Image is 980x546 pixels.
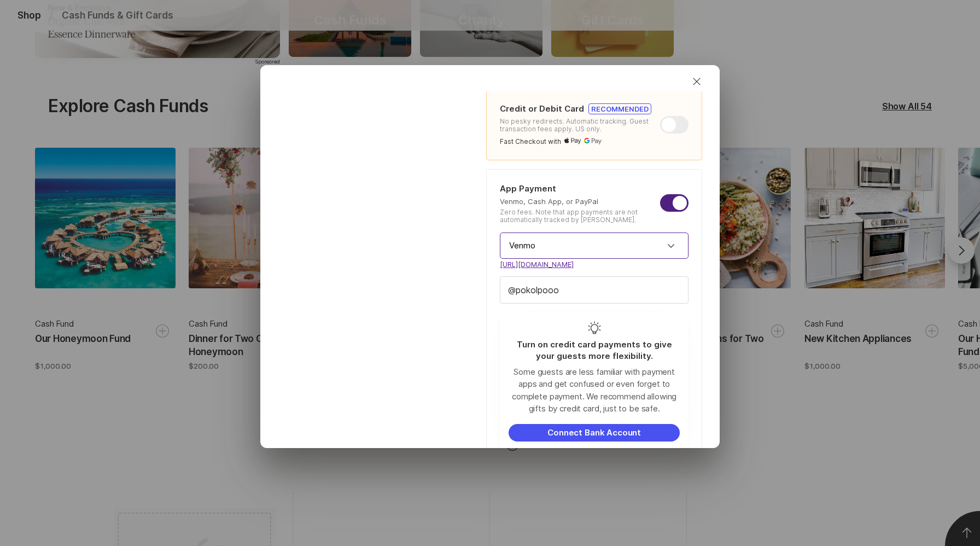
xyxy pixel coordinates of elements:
p: Fast Checkout with [500,138,561,146]
p: Credit or Debit Card [500,103,584,114]
p: RECOMMENDED [591,104,649,114]
p: Some guests are less familiar with payment apps and get confused or even forget to complete payme... [509,366,680,415]
input: username [500,277,688,303]
p: App Payment [500,183,556,194]
p: No pesky redirects. Automatic tracking. Guest transaction fees apply. US only. [500,118,651,133]
button: Connect Bank Account [509,424,680,442]
p: Turn on credit card payments to give your guests more flexibility. [509,339,680,362]
a: [URL][DOMAIN_NAME] [500,259,689,270]
span: @ [508,284,516,296]
p: Zero fees. Note that app payments are not automatically tracked by [PERSON_NAME]. [500,208,660,224]
span: Option select [664,239,678,252]
p: Venmo, Cash App, or PayPal [500,196,660,206]
button: open menu [660,239,682,252]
